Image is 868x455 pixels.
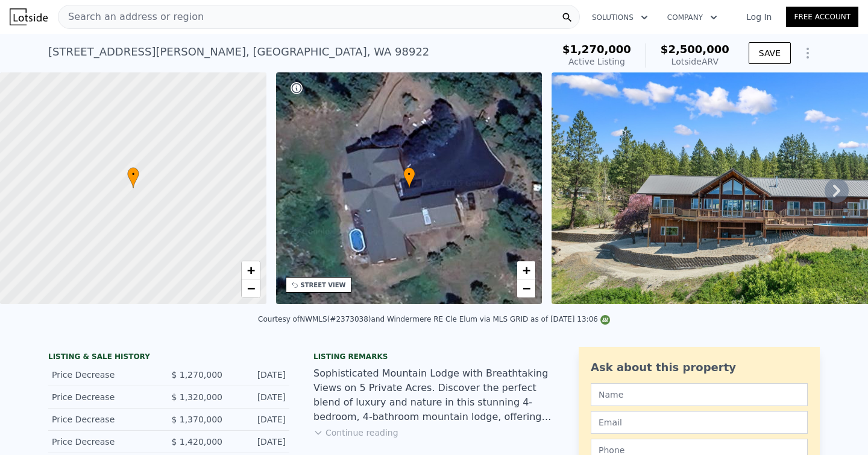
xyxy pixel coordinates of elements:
span: + [523,262,530,278]
img: NWMLS Logo [600,315,610,325]
span: $ 1,320,000 [171,392,222,402]
div: STREET VIEW [301,281,346,290]
a: Free Account [786,7,858,27]
div: LISTING & SALE HISTORY [48,352,289,364]
div: Price Decrease [52,413,159,425]
div: [DATE] [232,391,286,403]
div: [DATE] [232,369,286,381]
div: Price Decrease [52,436,159,448]
div: Ask about this property [591,359,808,376]
div: Price Decrease [52,369,159,381]
div: [DATE] [232,436,286,448]
input: Email [591,411,808,434]
a: Log In [732,11,786,23]
div: • [403,167,415,188]
a: Zoom in [517,261,535,279]
span: • [127,169,139,180]
div: Lotside ARV [661,56,729,68]
span: • [403,169,415,180]
span: Active Listing [568,57,625,66]
div: • [127,167,139,188]
span: Search an address or region [58,10,204,24]
span: $ 1,420,000 [171,437,222,447]
span: $2,500,000 [661,43,729,56]
button: Continue reading [313,427,398,439]
button: Company [658,7,727,28]
button: SAVE [749,42,791,64]
span: − [523,281,530,296]
div: [STREET_ADDRESS][PERSON_NAME] , [GEOGRAPHIC_DATA] , WA 98922 [48,43,429,60]
span: $ 1,370,000 [171,415,222,424]
a: Zoom out [517,279,535,297]
div: Price Decrease [52,391,159,403]
button: Solutions [582,7,658,28]
div: Listing remarks [313,352,555,361]
a: Zoom out [242,279,260,297]
div: Courtesy of NWMLS (#2373038) and Windermere RE Cle Elum via MLS GRID as of [DATE] 13:06 [258,315,610,323]
input: Name [591,383,808,406]
span: + [247,262,254,278]
span: $1,270,000 [562,43,631,56]
a: Zoom in [242,261,260,279]
div: Sophisticated Mountain Lodge with Breathtaking Views on 5 Private Acres. Discover the perfect ble... [313,366,555,424]
img: Lotside [10,8,48,25]
span: − [247,281,254,296]
div: [DATE] [232,413,286,425]
button: Show Options [796,41,820,65]
span: $ 1,270,000 [171,370,222,380]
